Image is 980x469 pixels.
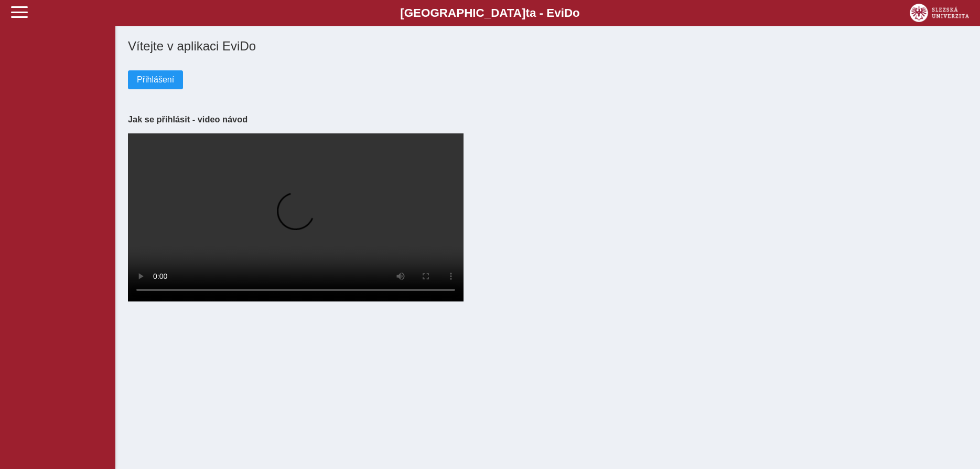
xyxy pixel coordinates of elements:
span: o [573,6,580,19]
button: Přihlášení [128,70,183,89]
b: [GEOGRAPHIC_DATA] a - Evi [31,6,949,20]
h1: Vítejte v aplikaci EviDo [128,39,967,54]
span: t [525,6,529,19]
h3: Jak se přihlásit - video návod [128,114,967,124]
video: Your browser does not support the video tag. [128,133,464,301]
span: Přihlášení [137,75,174,85]
img: logo_web_su.png [910,4,969,22]
span: D [564,6,573,19]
